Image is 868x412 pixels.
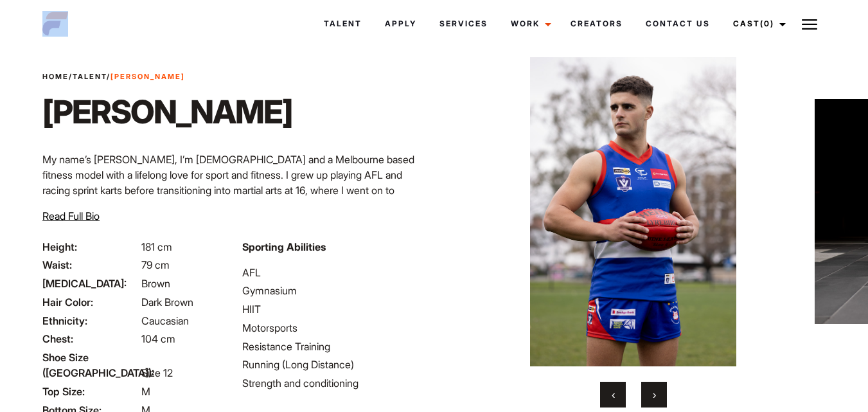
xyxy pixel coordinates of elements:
span: Previous [612,388,615,401]
span: Hair Color: [42,294,139,310]
span: / / [42,71,185,82]
h1: [PERSON_NAME] [42,93,292,131]
a: Contact Us [634,6,722,41]
span: Dark Brown [141,296,193,309]
span: Height: [42,239,139,255]
a: Apply [373,6,428,41]
a: Talent [73,72,107,81]
span: [MEDICAL_DATA]: [42,276,139,291]
span: Shoe Size ([GEOGRAPHIC_DATA]): [42,350,139,381]
span: 181 cm [141,240,172,253]
li: Running (Long Distance) [242,357,427,372]
strong: [PERSON_NAME] [111,72,185,81]
button: Read Full Bio [42,208,100,224]
img: Burger icon [802,17,817,32]
span: Ethnicity: [42,313,139,328]
img: cropped-aefm-brand-fav-22-square.png [42,11,68,37]
span: Brown [141,277,170,290]
span: Next [653,388,656,401]
span: M [141,385,150,398]
a: Work [499,6,559,41]
span: Waist: [42,257,139,273]
span: Read Full Bio [42,210,100,222]
span: 104 cm [141,332,175,345]
li: Resistance Training [242,339,427,354]
span: Caucasian [141,314,189,327]
a: Services [428,6,499,41]
span: Top Size: [42,384,139,399]
a: Talent [312,6,373,41]
li: Strength and conditioning [242,375,427,391]
li: Motorsports [242,320,427,336]
li: Gymnasium [242,283,427,298]
a: Cast(0) [722,6,793,41]
span: (0) [760,19,774,28]
li: AFL [242,265,427,280]
span: Size 12 [141,366,173,379]
span: Chest: [42,331,139,346]
a: Creators [559,6,634,41]
span: 79 cm [141,258,170,271]
p: My name’s [PERSON_NAME], I’m [DEMOGRAPHIC_DATA] and a Melbourne based fitness model with a lifelo... [42,152,426,291]
strong: Sporting Abilities [242,240,326,253]
li: HIIT [242,301,427,317]
a: Home [42,72,69,81]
